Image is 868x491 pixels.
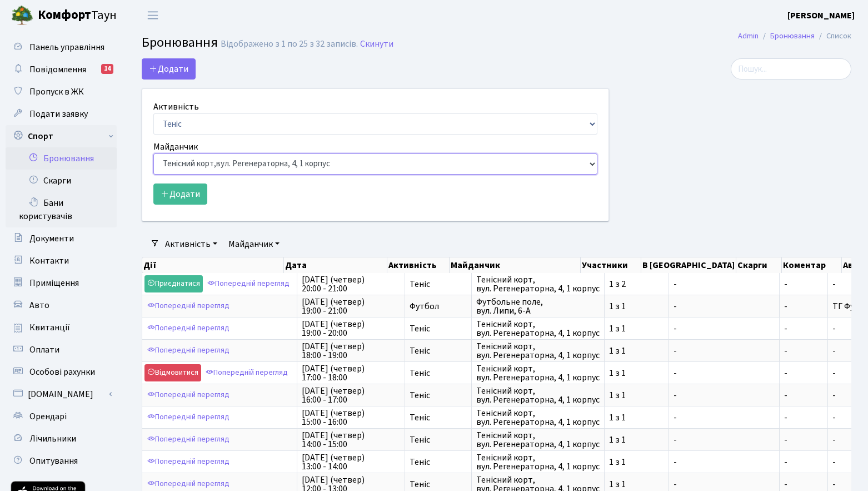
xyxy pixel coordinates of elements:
[38,6,91,24] b: Комфорт
[6,316,117,339] a: Квитанції
[410,480,467,489] span: Теніс
[38,6,117,25] span: Таун
[784,413,823,422] span: -
[609,480,664,489] span: 1 з 1
[476,453,600,471] span: Тенісний корт, вул. Регенераторна, 4, 1 корпус
[161,235,222,254] a: Активність
[832,323,836,335] span: -
[142,257,284,273] th: Дії
[674,435,775,444] span: -
[832,345,836,357] span: -
[410,346,467,355] span: Теніс
[302,431,400,449] span: [DATE] (четвер) 14:00 - 15:00
[731,58,851,80] input: Пошук...
[387,257,450,273] th: Активність
[476,386,600,404] span: Тенісний корт, вул. Регенераторна, 4, 1 корпус
[410,280,467,289] span: Теніс
[139,6,167,24] button: Переключити навігацію
[476,431,600,449] span: Тенісний корт, вул. Регенераторна, 4, 1 корпус
[832,278,836,290] span: -
[410,435,467,444] span: Теніс
[142,33,218,52] span: Бронювання
[360,39,393,49] a: Скинути
[784,369,823,378] span: -
[29,255,69,267] span: Контакти
[302,297,400,315] span: [DATE] (четвер) 19:00 - 21:00
[832,389,836,401] span: -
[6,361,117,383] a: Особові рахунки
[784,280,823,289] span: -
[29,455,78,467] span: Опитування
[674,346,775,355] span: -
[784,302,823,311] span: -
[674,480,775,489] span: -
[609,346,664,355] span: 1 з 1
[302,409,400,426] span: [DATE] (четвер) 15:00 - 16:00
[6,125,117,147] a: Спорт
[144,409,232,426] a: Попередній перегляд
[609,458,664,467] span: 1 з 1
[6,339,117,361] a: Оплати
[476,342,600,360] span: Тенісний корт, вул. Регенераторна, 4, 1 корпус
[6,103,117,125] a: Подати заявку
[29,433,76,445] span: Лічильники
[581,257,641,273] th: Участники
[6,272,117,294] a: Приміщення
[674,280,775,289] span: -
[153,183,207,205] button: Додати
[29,86,84,98] span: Пропуск в ЖК
[609,391,664,400] span: 1 з 1
[6,405,117,428] a: Орендарі
[609,302,664,311] span: 1 з 1
[476,409,600,426] span: Тенісний корт, вул. Регенераторна, 4, 1 корпус
[609,413,664,422] span: 1 з 1
[6,383,117,405] a: [DOMAIN_NAME]
[832,456,836,468] span: -
[410,369,467,378] span: Теніс
[784,458,823,467] span: -
[832,434,836,446] span: -
[784,346,823,355] span: -
[29,366,95,378] span: Особові рахунки
[736,257,782,273] th: Скарги
[144,297,232,315] a: Попередній перегляд
[204,275,292,292] a: Попередній перегляд
[476,320,600,338] span: Тенісний корт, вул. Регенераторна, 4, 1 корпус
[29,299,49,311] span: Авто
[721,24,868,48] nav: breadcrumb
[6,58,117,81] a: Повідомлення14
[476,364,600,382] span: Тенісний корт, вул. Регенераторна, 4, 1 корпус
[29,108,88,120] span: Подати заявку
[832,411,836,424] span: -
[815,30,851,42] li: Список
[144,342,232,359] a: Попередній перегляд
[410,458,467,467] span: Теніс
[782,257,841,273] th: Коментар
[770,30,815,42] a: Бронювання
[144,453,232,470] a: Попередній перегляд
[142,58,196,80] button: Додати
[476,297,600,315] span: Футбольне поле, вул. Липи, 6-А
[738,30,759,42] a: Admin
[674,369,775,378] span: -
[6,450,117,472] a: Опитування
[144,364,201,381] a: Відмовитися
[144,386,232,404] a: Попередній перегляд
[609,280,664,289] span: 1 з 2
[410,391,467,400] span: Теніс
[6,81,117,103] a: Пропуск в ЖК
[302,453,400,471] span: [DATE] (четвер) 13:00 - 14:00
[609,324,664,333] span: 1 з 1
[101,64,113,74] div: 14
[203,364,291,381] a: Попередній перегляд
[221,39,358,49] div: Відображено з 1 по 25 з 32 записів.
[674,391,775,400] span: -
[302,364,400,382] span: [DATE] (четвер) 17:00 - 18:00
[832,478,836,490] span: -
[674,324,775,333] span: -
[674,413,775,422] span: -
[410,413,467,422] span: Теніс
[302,386,400,404] span: [DATE] (четвер) 16:00 - 17:00
[6,294,117,316] a: Авто
[410,302,467,311] span: Футбол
